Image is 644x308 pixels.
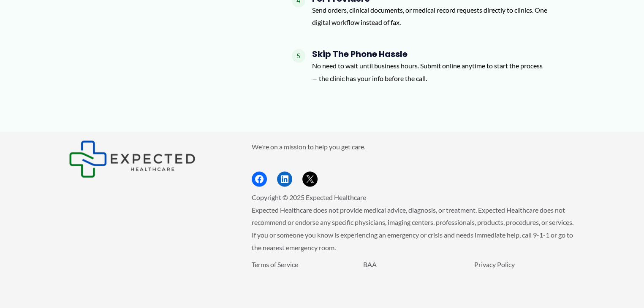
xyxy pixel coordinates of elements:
h4: Skip the Phone Hassle [312,49,549,59]
aside: Footer Widget 1 [69,140,231,178]
p: No need to wait until business hours. Submit online anytime to start the process — the clinic has... [312,59,549,84]
aside: Footer Widget 2 [252,140,576,187]
span: 5 [292,49,305,62]
span: Expected Healthcare does not provide medical advice, diagnosis, or treatment. Expected Healthcare... [252,205,573,251]
aside: Footer Widget 3 [252,258,576,289]
p: Send orders, clinical documents, or medical record requests directly to clinics. One digital work... [312,4,549,29]
a: BAA [363,260,376,268]
a: Privacy Policy [474,260,515,268]
p: We're on a mission to help you get care. [252,140,576,153]
img: Expected Healthcare Logo - side, dark font, small [69,140,196,178]
a: Terms of Service [252,260,298,268]
span: Copyright © 2025 Expected Healthcare [252,193,366,201]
